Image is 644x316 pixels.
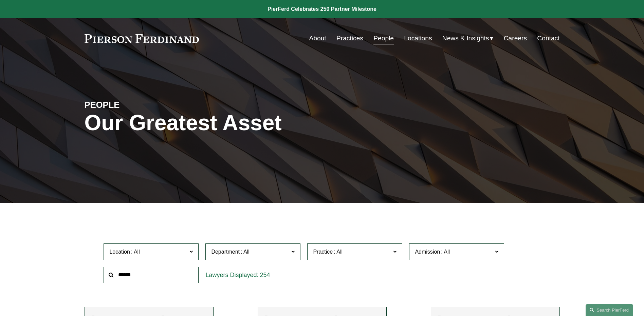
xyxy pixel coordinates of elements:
[109,249,130,255] span: Location
[442,32,494,45] a: folder dropdown
[415,249,440,255] span: Admission
[442,33,489,44] span: News & Insights
[336,32,363,45] a: Practices
[537,32,559,45] a: Contact
[85,111,401,135] h1: Our Greatest Asset
[211,249,240,255] span: Department
[309,32,326,45] a: About
[373,32,394,45] a: People
[260,272,270,278] span: 254
[85,99,203,110] h4: PEOPLE
[504,32,527,45] a: Careers
[313,249,333,255] span: Practice
[586,304,633,316] a: Search this site
[404,32,432,45] a: Locations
